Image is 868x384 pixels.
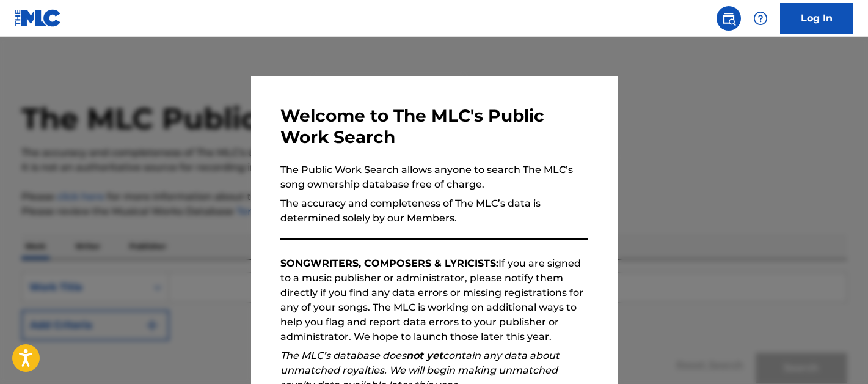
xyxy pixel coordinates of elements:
[280,163,588,192] p: The Public Work Search allows anyone to search The MLC’s song ownership database free of charge.
[280,105,588,148] h3: Welcome to The MLC's Public Work Search
[748,6,773,31] div: Help
[753,11,768,26] img: help
[717,6,741,31] a: Public Search
[780,3,853,34] a: Log In
[280,257,498,269] strong: SONGWRITERS, COMPOSERS & LYRICISTS:
[280,256,588,344] p: If you are signed to a music publisher or administrator, please notify them directly if you find ...
[721,11,736,26] img: search
[406,350,443,361] strong: not yet
[280,196,588,226] p: The accuracy and completeness of The MLC’s data is determined solely by our Members.
[15,9,62,27] img: MLC Logo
